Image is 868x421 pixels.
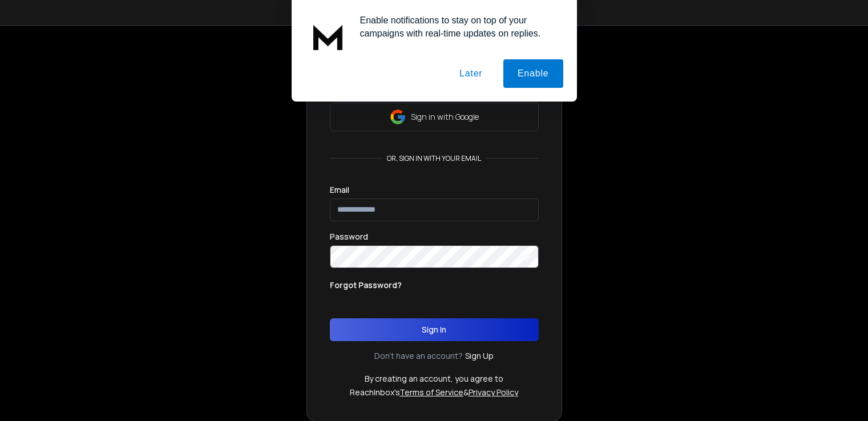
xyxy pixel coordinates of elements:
label: Password [330,233,368,241]
p: Forgot Password? [330,280,402,291]
p: Don't have an account? [374,350,463,362]
a: Privacy Policy [469,387,518,398]
img: notification icon [305,14,351,59]
button: Sign in with Google [330,103,539,131]
a: Sign Up [465,350,494,362]
p: or, sign in with your email [382,154,486,163]
p: ReachInbox's & [350,387,518,398]
a: Terms of Service [399,387,463,398]
button: Later [445,59,496,88]
p: Sign in with Google [411,111,479,123]
button: Sign In [330,318,539,341]
p: By creating an account, you agree to [365,373,503,384]
div: Enable notifications to stay on top of your campaigns with real-time updates on replies. [351,14,563,40]
button: Enable [503,59,563,88]
label: Email [330,186,349,194]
